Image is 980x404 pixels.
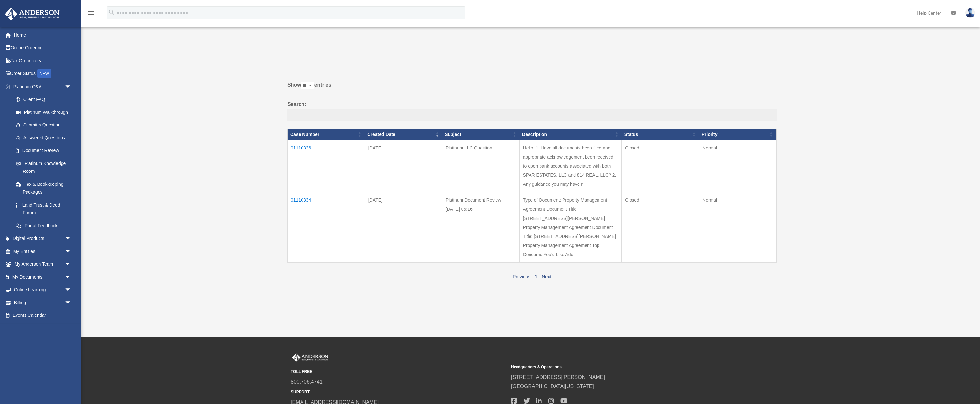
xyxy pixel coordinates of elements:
label: Search: [287,100,777,121]
a: [STREET_ADDRESS][PERSON_NAME] [511,374,605,380]
td: Platinum Document Review [DATE] 05:16 [442,192,519,263]
a: Digital Productsarrow_drop_down [5,232,81,245]
span: arrow_drop_down [65,245,78,258]
a: Online Ordering [5,42,81,54]
a: Submit a Question [9,119,78,132]
th: Created Date: activate to sort column ascending [365,129,442,140]
a: Land Trust & Deed Forum [9,198,78,219]
label: Show entries [287,80,777,96]
a: Client FAQ [9,93,78,106]
a: Platinum Walkthrough [9,106,78,119]
a: Platinum Knowledge Room [9,157,78,178]
a: menu [87,11,95,17]
select: Showentries [301,82,314,89]
a: Platinum Q&Aarrow_drop_down [5,80,78,93]
span: arrow_drop_down [65,296,78,309]
a: Events Calendar [5,309,81,322]
span: arrow_drop_down [65,270,78,284]
small: TOLL FREE [291,368,507,375]
a: Order StatusNEW [5,67,81,80]
th: Case Number: activate to sort column ascending [288,129,365,140]
td: 01110336 [288,140,365,192]
th: Subject: activate to sort column ascending [442,129,519,140]
a: Portal Feedback [9,219,78,232]
a: 1 [535,274,537,279]
small: SUPPORT [291,389,507,396]
span: arrow_drop_down [65,283,78,297]
td: Closed [622,140,699,192]
td: [DATE] [365,192,442,263]
a: 800.706.4741 [291,379,323,385]
a: My Anderson Teamarrow_drop_down [5,258,81,271]
a: My Documentsarrow_drop_down [5,270,81,283]
td: Normal [699,192,777,263]
a: Previous [513,274,530,279]
th: Status: activate to sort column ascending [622,129,699,140]
input: Search: [287,109,777,121]
a: [GEOGRAPHIC_DATA][US_STATE] [511,384,594,389]
td: [DATE] [365,140,442,192]
a: Tax & Bookkeeping Packages [9,178,78,198]
a: Billingarrow_drop_down [5,296,81,309]
a: Document Review [9,144,78,157]
td: 01110334 [288,192,365,263]
a: Answered Questions [9,131,74,144]
a: Online Learningarrow_drop_down [5,283,81,296]
th: Description: activate to sort column ascending [519,129,622,140]
a: Home [5,29,81,42]
td: Closed [622,192,699,263]
span: arrow_drop_down [65,232,78,245]
a: My Entitiesarrow_drop_down [5,245,81,258]
a: Next [542,274,551,279]
span: arrow_drop_down [65,258,78,271]
td: Hello, 1. Have all documents been filed and appropriate acknowledgement been received to open ban... [519,140,622,192]
img: Anderson Advisors Platinum Portal [291,353,330,362]
img: Anderson Advisors Platinum Portal [3,8,62,20]
th: Priority: activate to sort column ascending [699,129,777,140]
a: Tax Organizers [5,54,81,67]
i: menu [87,9,95,17]
img: User Pic [965,8,975,18]
td: Type of Document: Property Management Agreement Document Title: [STREET_ADDRESS][PERSON_NAME] Pro... [519,192,622,263]
div: NEW [37,69,51,78]
small: Headquarters & Operations [511,364,727,371]
td: Normal [699,140,777,192]
td: Platinum LLC Question [442,140,519,192]
span: arrow_drop_down [65,80,78,93]
i: search [108,9,115,16]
